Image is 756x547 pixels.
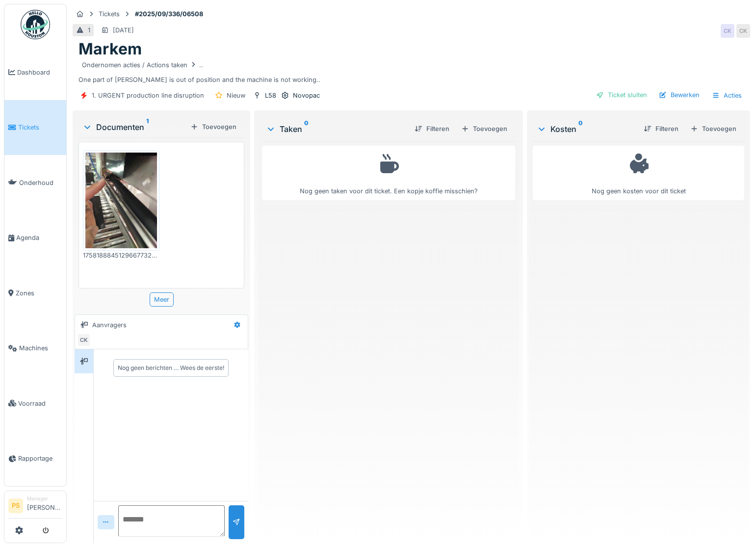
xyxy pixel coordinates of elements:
[18,399,62,408] span: Voorraad
[82,60,203,70] div: Ondernomen acties / Actions taken ..
[78,40,142,58] h1: Markem
[4,321,66,376] a: Machines
[4,265,66,321] a: Zones
[4,431,66,487] a: Rapportage
[8,498,23,513] li: PS
[27,495,62,516] li: [PERSON_NAME]
[721,24,734,38] div: CK
[186,120,240,133] div: Toevoegen
[16,233,62,242] span: Agenda
[537,123,636,135] div: Kosten
[77,333,91,347] div: CK
[539,150,738,196] div: Nog geen kosten voor dit ticket
[19,178,62,187] span: Onderhoud
[150,292,174,307] div: Meer
[92,91,204,100] div: 1. URGENT production line disruption
[21,10,50,39] img: Badge_color-CXgf-gQk.svg
[92,320,127,330] div: Aanvragers
[83,251,159,260] div: 17581888451296677325826696029784.jpg
[18,123,62,132] span: Tickets
[457,122,511,135] div: Toevoegen
[266,123,407,135] div: Taken
[655,88,704,102] div: Bewerken
[78,59,744,84] div: One part of [PERSON_NAME] is out of position and the machine is not working..
[4,376,66,431] a: Voorraad
[268,150,509,196] div: Nog geen taken voor dit ticket. Een kopje koffie misschien?
[592,88,651,102] div: Ticket sluiten
[4,100,66,156] a: Tickets
[82,121,186,133] div: Documenten
[27,495,62,502] div: Manager
[265,91,276,100] div: L58
[146,121,149,133] sup: 1
[131,9,207,19] strong: #2025/09/336/06508
[4,210,66,266] a: Agenda
[686,122,740,135] div: Toevoegen
[88,26,90,35] div: 1
[118,364,224,372] div: Nog geen berichten … Wees de eerste!
[99,9,120,19] div: Tickets
[227,91,245,100] div: Nieuw
[293,91,320,100] div: Novopac
[18,454,62,463] span: Rapportage
[578,123,583,135] sup: 0
[707,88,746,103] div: Acties
[8,495,62,519] a: PS Manager[PERSON_NAME]
[4,45,66,100] a: Dashboard
[16,288,62,298] span: Zones
[411,122,453,135] div: Filteren
[19,343,62,353] span: Machines
[17,68,62,77] span: Dashboard
[4,155,66,210] a: Onderhoud
[640,122,682,135] div: Filteren
[113,26,134,35] div: [DATE]
[85,153,157,248] img: 8vsnnf5wfr4wy0dx8xcvs5re40rh
[304,123,309,135] sup: 0
[736,24,750,38] div: CK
